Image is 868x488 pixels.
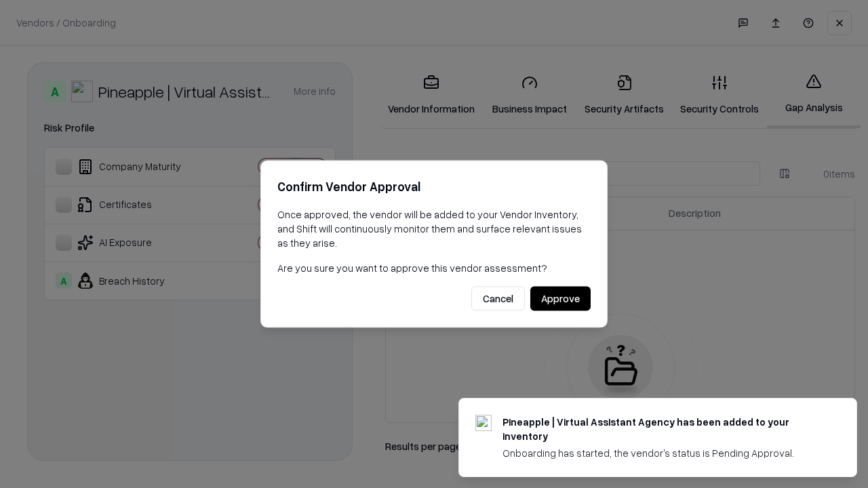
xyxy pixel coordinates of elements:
[277,177,591,197] h2: Confirm Vendor Approval
[277,207,591,250] p: Once approved, the vendor will be added to your Vendor Inventory, and Shift will continuously mon...
[502,415,824,443] div: Pineapple | Virtual Assistant Agency has been added to your inventory
[475,415,492,431] img: trypineapple.com
[471,287,525,311] button: Cancel
[530,287,591,311] button: Approve
[277,261,591,275] p: Are you sure you want to approve this vendor assessment?
[502,446,824,460] div: Onboarding has started, the vendor's status is Pending Approval.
